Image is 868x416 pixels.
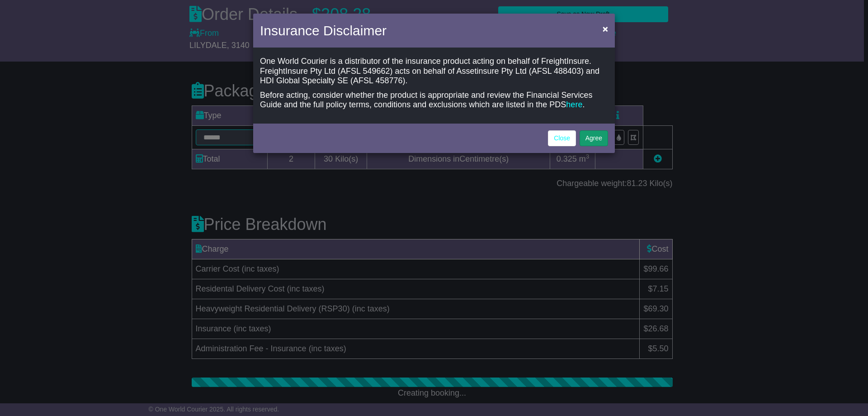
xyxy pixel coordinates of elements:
[260,91,608,110] p: Before acting, consider whether the product is appropriate and review the Financial Services Guid...
[603,24,608,34] span: ×
[260,57,608,86] p: One World Courier is a distributor of the insurance product acting on behalf of FreightInsure. Fr...
[548,130,576,146] a: Close
[598,19,613,38] button: Close
[260,20,387,41] h4: Insurance Disclaimer
[580,130,608,146] button: Agree
[566,100,582,109] a: here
